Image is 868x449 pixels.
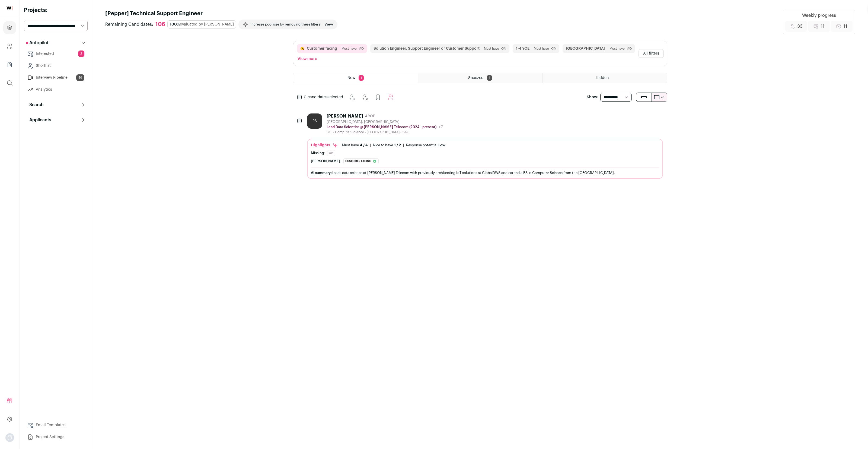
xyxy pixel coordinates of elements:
button: Open dropdown [5,433,14,442]
span: 11 [821,23,825,30]
a: Email Templates [24,420,88,431]
a: Interview Pipeline16 [24,72,88,83]
img: nopic.png [5,433,14,442]
span: AI summary: [311,171,332,175]
div: Missing: [311,151,325,155]
a: Projects [3,21,16,34]
button: 1-4 YOE [516,46,529,51]
span: 4 / 4 [360,143,368,147]
button: View more [296,55,318,63]
span: 16 [76,74,84,81]
button: [GEOGRAPHIC_DATA] [566,46,605,51]
span: 1 / 2 [394,143,401,147]
div: [PERSON_NAME] [327,113,363,119]
p: Autopilot [26,40,49,46]
div: Response potential: [406,143,445,147]
ul: | | [342,143,445,147]
p: Increase pool size by removing these filters [250,22,320,27]
p: Show: [587,94,598,100]
span: Must have [484,46,499,51]
span: selected: [304,94,344,100]
h1: [Pepper] Technical Support Engineer [105,10,337,17]
div: evaluated by [PERSON_NAME] [167,20,236,29]
span: 3 [78,50,84,57]
a: Hidden [543,73,667,83]
span: 33 [797,23,803,30]
span: 0 candidates [304,95,328,99]
span: Hidden [596,76,609,80]
span: Snoozed [468,76,484,80]
span: Must have [609,46,625,51]
span: Must have [534,46,549,51]
img: wellfound-shorthand-0d5821cbd27db2630d0214b213865d53afaa358527fdda9d0ea32b1df1b89c2c.svg [7,7,13,10]
span: 1 [487,75,492,81]
span: New [347,76,355,80]
a: Snoozed 1 [418,73,542,83]
span: 1 [359,75,364,81]
span: 4 YOE [365,114,375,118]
a: Shortlist [24,60,88,71]
div: 106 [155,21,165,28]
button: Add to Prospects [372,92,383,103]
div: Highlights [311,143,338,148]
a: Company and ATS Settings [3,40,16,53]
p: Lead Data Scientist @ [PERSON_NAME] Telecom (2024 - present) [327,125,436,129]
p: Search [26,102,44,108]
div: RS [307,113,322,129]
div: Weekly progress [802,12,836,19]
div: Leads data science at [PERSON_NAME] Telecom with previously architecting IoT solutions at GlobalD... [311,170,659,176]
span: Must have [342,46,357,51]
span: 100% [170,23,180,26]
a: Interested3 [24,48,88,59]
button: Add to Autopilot [385,92,396,103]
div: B.S. - Computer Science - [GEOGRAPHIC_DATA] - 1995 [327,130,443,134]
button: All filters [639,49,664,58]
span: +7 [439,125,443,129]
button: Solution Engineer, Support Engineer or Customer Support [374,46,480,51]
span: Low [438,143,445,147]
button: Applicants [24,115,88,125]
div: API [327,150,335,156]
h2: Projects: [24,7,88,14]
div: Must have: [342,143,368,147]
button: Search [24,99,88,110]
a: Analytics [24,84,88,95]
p: Applicants [26,117,51,123]
div: [PERSON_NAME]: [311,159,341,163]
button: Hide [359,92,370,103]
a: View [324,22,333,27]
a: Company Lists [3,58,16,71]
div: Customer facing [343,158,379,164]
button: Customer facing [307,46,337,51]
div: [GEOGRAPHIC_DATA], [GEOGRAPHIC_DATA] [327,120,443,124]
div: Nice to have: [373,143,401,147]
a: Project Settings [24,432,88,442]
button: Snooze [346,92,357,103]
span: 11 [844,23,847,30]
button: Autopilot [24,37,88,48]
a: RS [PERSON_NAME] 4 YOE [GEOGRAPHIC_DATA], [GEOGRAPHIC_DATA] Lead Data Scientist @ [PERSON_NAME] T... [307,113,663,179]
span: Remaining Candidates: [105,21,153,28]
